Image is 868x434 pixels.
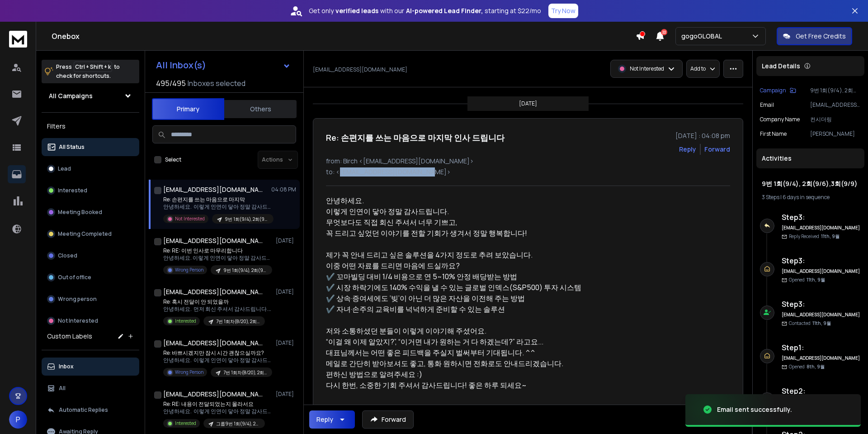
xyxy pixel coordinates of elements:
[789,320,831,327] p: Contacted
[152,98,224,120] button: Primary
[690,65,706,72] p: Add to
[42,247,139,265] button: Closed
[163,401,272,408] p: Re: RE: 내용이 전달되었는지 몰라서요
[679,145,696,154] button: Reply
[812,320,831,326] span: 11th, 9월
[163,390,263,399] h1: [EMAIL_ADDRESS][DOMAIN_NAME]
[42,358,139,376] button: Inbox
[149,56,298,74] button: All Inbox(s)
[810,101,861,109] p: [EMAIL_ADDRESS][DOMAIN_NAME]
[163,357,272,364] p: 안녕하세요. 이렇게 인연이 닿아 정말 감사드립니다. 무엇보다도
[42,160,139,178] button: Lead
[58,165,71,172] p: Lead
[156,78,186,89] span: 495 / 495
[59,363,74,370] p: Inbox
[309,410,355,429] button: Reply
[326,195,590,358] div: 안녕하세요. 이렇게 인연이 닿아 정말 감사드립니다. 무엇보다도 직접 회신 주셔서 너무 기쁘고, 꼭 드리고 싶었던 이야기를 전할 기회가 생겨서 정말 행복합니다! 제가 꼭 안내 ...
[223,267,267,274] p: 9번 1회(9/4), 2회(9/6),3회(9/9)
[175,215,205,222] p: Not Interested
[216,318,259,325] p: 7번 1회차(8/20), 2회차(8/24), 3회차(8/31)
[58,296,97,303] p: Wrong person
[52,31,636,42] h1: Onebox
[225,216,268,223] p: 9번 1회(9/4), 2회(9/6),3회(9/9)
[326,167,730,176] p: to: <[EMAIL_ADDRESS][DOMAIN_NAME]>
[326,358,590,391] div: 메일로 간단히 받아보셔도 좋고, 통화 원하시면 전화로도 안내드리겠습니다. 편하신 방법으로 알려주세요 :) 다시 한번, 소중한 기회 주셔서 감사드립니다! 좋은 하루 되세요~
[796,32,846,41] p: Get Free Credits
[42,138,139,156] button: All Status
[362,410,414,429] button: Forward
[175,369,203,376] p: Wrong Person
[789,233,840,240] p: Reply Received
[59,385,66,392] p: All
[810,87,861,94] p: 9번 1회(9/4), 2회(9/6),3회(9/9)
[551,6,576,15] p: Try Now
[548,4,578,18] button: Try Now
[326,131,505,144] h1: Re: 손편지를 쓰는 마음으로 마지막 인사 드립니다
[760,116,800,123] p: Company Name
[56,62,120,81] p: Press to check for shortcuts.
[821,233,840,239] span: 11th, 9월
[223,369,267,376] p: 7번 1회차(8/20), 2회차(8/24), 3회차(8/31)
[630,65,664,72] p: Not Interested
[789,277,825,283] p: Opened
[762,194,859,201] div: |
[782,342,861,353] h6: Step 1 :
[163,247,272,254] p: Re: RE: 이번 인사로 마무리합니다
[762,179,859,188] h1: 9번 1회(9/4), 2회(9/6),3회(9/9)
[59,143,85,151] p: All Status
[335,6,378,15] strong: verified leads
[406,6,483,15] strong: AI-powered Lead Finder,
[156,61,206,70] h1: All Inbox(s)
[163,349,272,357] p: Re: 바쁘시겠지만 잠시 시간 괜찮으실까요?
[58,209,102,216] p: Meeting Booked
[42,225,139,243] button: Meeting Completed
[163,339,263,348] h1: [EMAIL_ADDRESS][DOMAIN_NAME]
[316,415,333,424] div: Reply
[783,193,830,201] span: 6 days in sequence
[309,6,541,15] p: Get only with our starting at $22/mo
[163,185,263,194] h1: [EMAIL_ADDRESS][DOMAIN_NAME]
[58,317,98,324] p: Not Interested
[42,401,139,419] button: Automatic Replies
[163,305,272,313] p: 안녕하세요. 먼저 회신 주셔서 감사드립니다. 말씀 주신
[762,193,779,201] span: 3 Steps
[216,420,259,427] p: 그룹9번 1회(9/4), 2회(9/6),3회(9/9)
[163,203,272,210] p: 안녕하세요. 이렇게 인연이 닿아 정말 감사드립니다. 무엇보다도
[777,27,852,45] button: Get Free Credits
[47,332,92,341] h3: Custom Labels
[810,116,861,123] p: 컨시더링
[163,408,272,415] p: 안녕하세요. 이렇게 인연이 닿아 정말 감사드립니다. 무엇보다도
[782,299,861,310] h6: Step 3 :
[58,274,91,281] p: Out of office
[276,237,296,244] p: [DATE]
[224,99,297,119] button: Others
[681,32,726,41] p: gogoGLOBAL
[810,130,861,138] p: [PERSON_NAME]
[782,268,861,275] h6: [EMAIL_ADDRESS][DOMAIN_NAME]
[42,87,139,105] button: All Campaigns
[49,91,93,100] h1: All Campaigns
[58,187,87,194] p: Interested
[163,298,272,305] p: Re: 혹시 전달이 안 되었을까
[313,66,407,73] p: [EMAIL_ADDRESS][DOMAIN_NAME]
[760,87,786,94] p: Campaign
[276,288,296,296] p: [DATE]
[276,339,296,347] p: [DATE]
[782,386,861,396] h6: Step 2 :
[762,62,800,71] p: Lead Details
[760,130,787,138] p: First Name
[717,405,792,414] div: Email sent successfully.
[163,236,263,245] h1: [EMAIL_ADDRESS][DOMAIN_NAME]
[9,410,27,429] button: P
[163,196,272,203] p: Re: 손편지를 쓰는 마음으로 마지막
[42,290,139,308] button: Wrong person
[704,145,730,154] div: Forward
[175,267,203,273] p: Wrong Person
[42,379,139,397] button: All
[74,62,112,72] span: Ctrl + Shift + k
[42,268,139,286] button: Out of office
[789,363,825,370] p: Opened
